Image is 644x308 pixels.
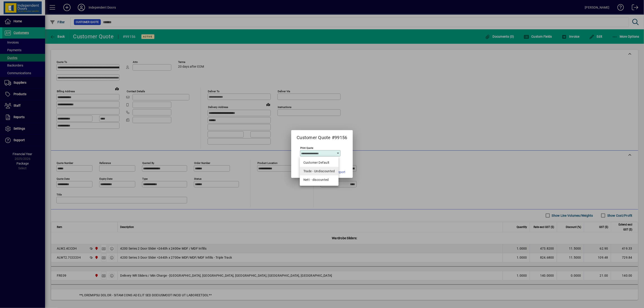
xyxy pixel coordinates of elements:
span: Customer Default [303,160,335,165]
div: Trade - Undiscounted [303,169,335,174]
h2: Customer Quote #99156 [291,130,353,141]
mat-option: Trade - Undiscounted [300,167,339,175]
mat-option: Nett - discounted [300,175,339,184]
mat-label: Print Quote [300,146,313,149]
div: Nett - discounted [303,177,335,182]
